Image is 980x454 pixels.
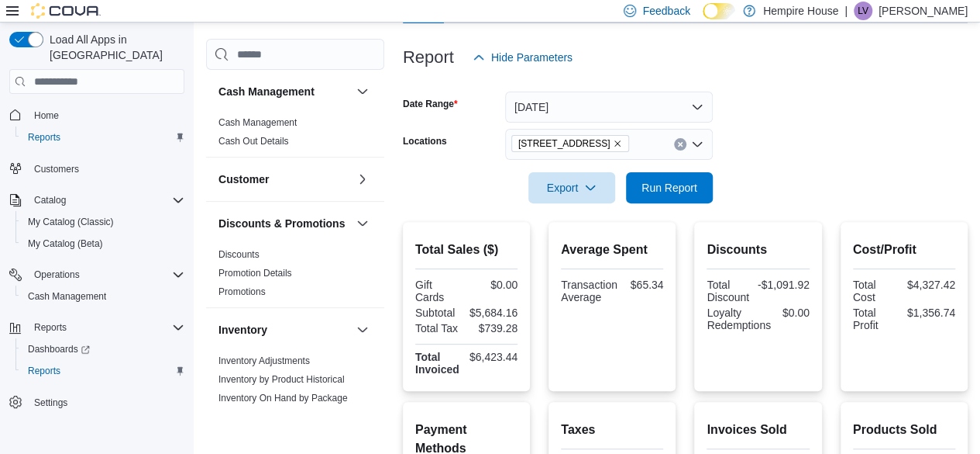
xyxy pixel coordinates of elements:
a: Reports [22,128,67,147]
span: My Catalog (Beta) [22,234,184,253]
div: $4,327.42 [907,279,955,291]
button: My Catalog (Beta) [15,233,191,255]
h3: Cash Management [218,84,315,99]
span: My Catalog (Classic) [28,216,114,228]
span: My Catalog (Classic) [22,213,184,231]
button: Open list of options [691,138,703,151]
div: Total Profit [853,307,901,331]
button: [DATE] [505,92,713,123]
span: Home [34,109,59,122]
button: Cash Management [353,82,372,101]
div: Discounts & Promotions [206,245,384,307]
span: Dark Mode [703,19,703,20]
a: Settings [28,393,74,412]
div: $6,423.44 [469,351,518,363]
a: Dashboards [22,340,96,359]
button: Inventory [353,321,372,339]
span: Customers [34,163,79,175]
span: Operations [34,269,80,281]
a: Home [28,106,65,125]
div: $739.28 [469,322,518,334]
button: Catalog [28,191,72,210]
div: Gift Cards [415,279,463,303]
span: Settings [34,397,67,409]
a: Promotions [218,286,266,297]
h2: Invoices Sold [707,421,809,439]
button: Customers [3,158,191,180]
button: Operations [3,264,191,286]
span: Promotion Details [218,267,292,279]
div: $65.34 [624,279,664,291]
span: 18 Mill Street West [511,135,630,152]
button: Reports [3,317,191,338]
span: Reports [28,365,60,377]
span: Customers [28,159,184,178]
button: Home [3,103,191,126]
button: Reports [28,318,73,337]
button: Settings [3,391,191,414]
label: Locations [403,135,447,147]
span: Reports [34,321,67,334]
a: Reports [22,362,67,380]
span: Catalog [28,191,184,210]
span: [STREET_ADDRESS] [518,136,610,151]
h3: Customer [218,172,269,187]
button: Hide Parameters [466,42,579,73]
button: Reports [15,360,191,382]
button: Discounts & Promotions [218,216,350,231]
button: Clear input [674,138,686,151]
span: Run Report [641,180,697,196]
button: Discounts & Promotions [353,214,372,233]
span: Reports [28,131,60,144]
button: Cash Management [15,286,191,307]
nav: Complex example [9,97,184,454]
span: My Catalog (Beta) [28,237,103,250]
span: Cash Management [28,290,106,303]
a: Customers [28,160,85,178]
span: Feedback [642,3,689,19]
a: Discounts [218,249,260,260]
span: Cash Out Details [218,135,289,147]
h3: Discounts & Promotions [218,216,345,231]
div: $1,356.74 [907,307,955,319]
span: Inventory On Hand by Package [218,392,348,404]
span: LV [858,2,868,20]
div: Transaction Average [561,279,617,303]
div: Total Cost [853,279,901,303]
img: Cova [31,3,101,19]
span: Home [28,105,184,124]
div: $0.00 [777,307,810,319]
h2: Total Sales ($) [415,241,518,259]
span: Export [538,172,606,203]
a: Cash Management [22,287,112,306]
h2: Cost/Profit [853,241,955,259]
button: Catalog [3,189,191,211]
h2: Taxes [561,421,663,439]
p: | [844,2,848,20]
button: Operations [28,265,86,284]
button: Customer [218,172,350,187]
h3: Report [403,48,454,67]
span: Dashboards [22,340,184,359]
span: Hide Parameters [491,50,573,65]
div: $5,684.16 [469,307,518,319]
span: Catalog [34,194,66,206]
a: Inventory Adjustments [218,355,310,366]
div: Subtotal [415,307,463,319]
h2: Average Spent [561,241,663,259]
button: Run Report [626,172,713,203]
span: Dashboards [28,343,90,355]
a: Inventory On Hand by Package [218,393,348,404]
p: [PERSON_NAME] [879,2,968,20]
span: Discounts [218,248,260,261]
button: Remove 18 Mill Street West from selection in this group [613,139,622,148]
h2: Discounts [707,241,809,259]
a: My Catalog (Classic) [22,213,120,231]
span: Reports [28,318,184,337]
a: Inventory by Product Historical [218,374,345,385]
h2: Products Sold [853,421,955,439]
div: Lukas Vanwart [854,2,872,20]
span: Inventory by Product Historical [218,373,345,386]
div: Total Tax [415,322,463,334]
span: Reports [22,362,184,380]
